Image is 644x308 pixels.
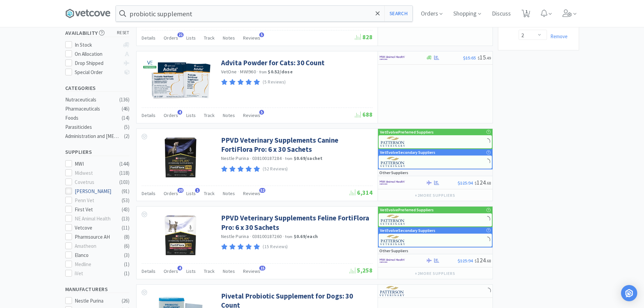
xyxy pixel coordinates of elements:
[621,285,637,301] div: Open Intercom Messenger
[119,169,129,177] div: ( 118 )
[124,260,129,268] div: ( 1 )
[65,96,120,104] div: Nutraceuticals
[124,242,129,250] div: ( 6 )
[223,35,235,41] span: Notes
[122,187,129,195] div: ( 91 )
[355,111,373,118] span: 688
[486,181,491,186] span: . 68
[223,268,235,274] span: Notes
[124,251,129,259] div: ( 3 )
[65,105,120,113] div: Pharmaceuticals
[75,242,117,250] div: Amatheon
[259,32,264,37] span: 5
[243,268,260,274] span: Reviews
[75,196,117,205] div: Penn Vet
[486,258,491,263] span: . 68
[458,258,473,264] span: $125.94
[186,112,196,118] span: Lists
[478,55,480,61] span: $
[240,69,256,75] span: MWI960
[186,35,196,41] span: Lists
[75,233,117,241] div: Pharmsource AH
[164,35,178,41] span: Orders
[221,213,371,232] a: PPVD Veterinary Supplements Feline FortiFlora Pro: 6 x 30 Sachets
[380,215,406,225] img: f5e969b455434c6296c6d81ef179fa71_3.png
[294,155,323,161] strong: $0.69 / sachet
[122,297,129,305] div: ( 26 )
[380,256,405,266] img: f6b2451649754179b5b4e0c70c3f7cb0_2.png
[519,11,533,18] a: 1
[384,6,412,21] button: Search
[75,169,117,177] div: Midwest
[122,206,129,214] div: ( 43 )
[294,233,318,239] strong: $0.69 / each
[119,160,129,168] div: ( 144 )
[122,215,129,223] div: ( 13 )
[221,233,249,239] a: Nestle Purina
[116,6,412,21] input: Search by item, sku, manufacturer, ingredient, size...
[75,187,117,195] div: [PERSON_NAME]
[75,68,120,76] div: Special Order
[350,189,373,196] span: 6,314
[355,33,373,41] span: 828
[380,137,406,147] img: f5e969b455434c6296c6d81ef179fa71_3.png
[117,29,129,37] span: reset
[119,178,129,186] div: ( 103 )
[411,269,458,278] button: +2more suppliers
[547,33,568,40] a: Remove
[159,213,202,257] img: 69882a434e0e4031bbe9f5848a6232a8_398574.png
[142,56,158,73] img: badf310d0ea842e9930d5bc0481873db_341.png
[142,35,156,41] span: Details
[75,160,117,168] div: MWI
[283,156,284,162] span: ·
[75,251,117,259] div: Elanco
[75,260,117,268] div: Medline
[177,266,182,270] span: 4
[243,112,260,118] span: Reviews
[263,243,288,251] p: (15 Reviews)
[75,59,120,67] div: Drop Shipped
[75,206,117,214] div: First Vet
[65,285,129,293] h5: Manufacturers
[243,190,260,196] span: Reviews
[223,112,235,118] span: Notes
[164,112,178,118] span: Orders
[75,297,117,305] div: Nestle Purina
[204,35,215,41] span: Track
[65,132,120,140] div: Administration and [MEDICAL_DATA]
[380,235,406,245] img: f5e969b455434c6296c6d81ef179fa71_3.png
[164,190,178,196] span: Orders
[147,58,213,102] img: 9f188501274b4dcbb9b2b5a5b9096487_637453.png
[259,266,265,270] span: 15
[75,215,117,223] div: NE Animal Health
[65,148,129,156] h5: Suppliers
[380,286,405,296] img: f5e969b455434c6296c6d81ef179fa71_3.png
[177,32,184,37] span: 21
[243,35,260,41] span: Reviews
[259,110,264,115] span: 5
[475,258,477,263] span: $
[65,123,120,131] div: Parasiticides
[221,69,237,75] a: VetOne
[380,129,434,135] p: VetEvolve Preferred Suppliers
[350,266,373,274] span: 5,258
[221,136,371,154] a: PPVD Veterinary Supplements Canine FortiFlora Pro: 6 x 30 Sachets
[195,188,200,193] span: 1
[257,69,258,75] span: ·
[475,256,491,264] span: 124
[186,190,196,196] span: Lists
[65,84,129,92] h5: Categories
[124,269,129,278] div: ( 1 )
[263,166,288,173] p: (52 Reviews)
[75,224,117,232] div: Vetcove
[164,268,178,274] span: Orders
[380,227,435,234] p: VetEvolve Secondary Suppliers
[380,53,405,63] img: f6b2451649754179b5b4e0c70c3f7cb0_2.png
[75,50,120,58] div: On Allocation
[379,169,408,176] p: Other Suppliers
[252,233,282,239] span: 038100187260
[75,178,117,186] div: Covetrus
[177,110,182,115] span: 4
[122,224,129,232] div: ( 11 )
[285,234,292,239] span: from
